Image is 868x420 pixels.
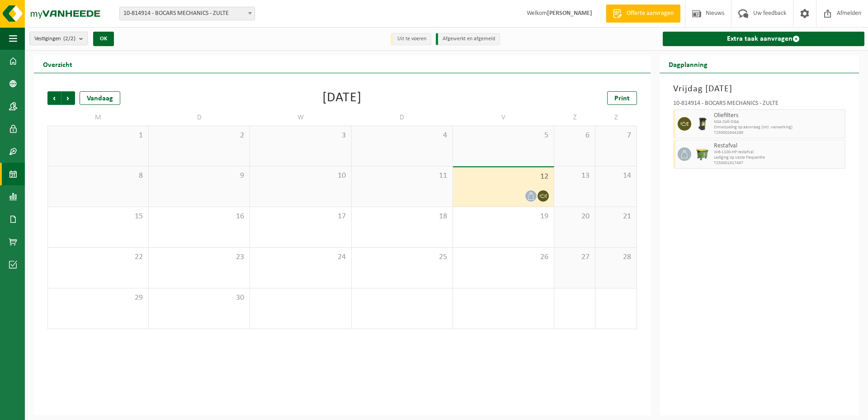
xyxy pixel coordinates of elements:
[547,10,592,17] strong: [PERSON_NAME]
[600,131,632,141] span: 7
[149,109,250,126] td: D
[453,109,554,126] td: V
[255,131,346,141] span: 3
[52,252,144,262] span: 22
[458,252,549,262] span: 26
[624,9,676,18] span: Offerte aanvragen
[600,252,632,262] span: 28
[606,5,680,23] a: Offerte aanvragen
[356,252,448,262] span: 25
[47,91,61,105] span: Vorige
[80,91,120,105] div: Vandaag
[250,109,351,126] td: W
[436,33,500,45] li: Afgewerkt en afgemeld
[600,171,632,181] span: 14
[600,212,632,222] span: 21
[559,131,590,141] span: 6
[34,32,75,46] span: Vestigingen
[559,171,590,181] span: 13
[391,33,431,45] li: Uit te voeren
[63,36,75,42] count: (2/2)
[554,109,595,126] td: Z
[255,171,346,181] span: 10
[559,212,590,222] span: 20
[356,171,448,181] span: 11
[52,131,144,141] span: 1
[153,212,245,222] span: 16
[322,91,362,105] div: [DATE]
[660,55,717,73] h2: Dagplanning
[714,160,843,166] span: T250001917467
[559,252,590,262] span: 27
[34,55,81,73] h2: Overzicht
[607,91,637,105] a: Print
[614,95,630,102] span: Print
[714,112,843,119] span: Oliefilters
[29,32,88,45] button: Vestigingen(2/2)
[47,109,149,126] td: M
[696,117,709,131] img: WB-0240-HPE-BK-01
[255,252,346,262] span: 24
[458,131,549,141] span: 5
[458,172,549,182] span: 12
[714,125,843,130] span: Omwisseling op aanvraag (incl. verwerking)
[714,130,843,136] span: T250002644289
[52,293,144,303] span: 29
[153,252,245,262] span: 23
[714,150,843,155] span: WB-1100-HP restafval
[696,147,709,161] img: WB-1100-HPE-GN-50
[673,100,845,109] div: 10-814914 - BOCARS MECHANICS - ZULTE
[119,7,255,20] span: 10-814914 - BOCARS MECHANICS - ZULTE
[714,142,843,150] span: Restafval
[595,109,637,126] td: Z
[153,171,245,181] span: 9
[714,155,843,160] span: Lediging op vaste frequentie
[356,131,448,141] span: 4
[120,7,255,20] span: 10-814914 - BOCARS MECHANICS - ZULTE
[52,212,144,222] span: 15
[153,293,245,303] span: 30
[663,32,864,46] a: Extra taak aanvragen
[153,131,245,141] span: 2
[673,82,845,96] h3: Vrijdag [DATE]
[352,109,453,126] td: D
[356,212,448,222] span: 18
[255,212,346,222] span: 17
[93,32,114,46] button: OK
[714,119,843,125] span: KGA Colli OGA
[61,91,75,105] span: Volgende
[458,212,549,222] span: 19
[52,171,144,181] span: 8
